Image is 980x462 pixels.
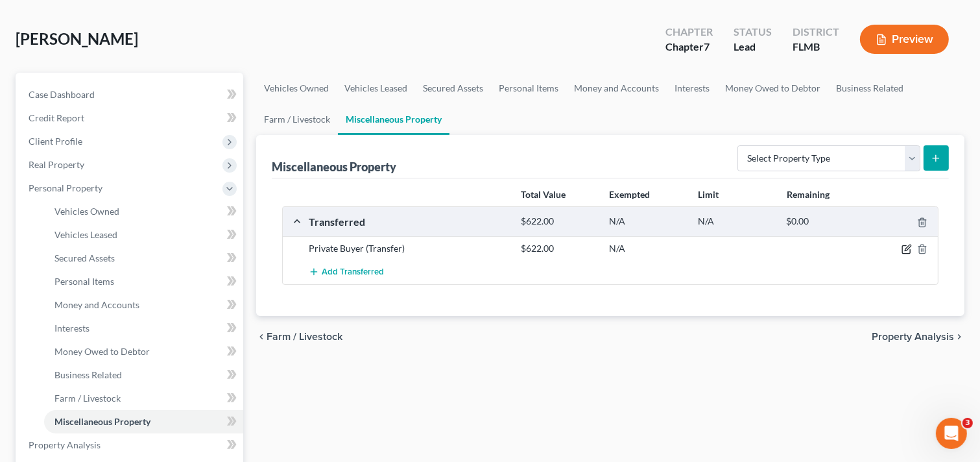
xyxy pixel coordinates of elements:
[793,25,839,40] div: District
[872,332,964,342] button: Property Analysis chevron_right
[44,293,243,317] a: Money and Accounts
[54,229,117,240] span: Vehicles Leased
[338,104,449,135] a: Miscellaneous Property
[44,410,243,433] a: Miscellaneous Property
[29,182,102,193] span: Personal Property
[603,215,691,228] div: N/A
[54,369,122,380] span: Business Related
[514,242,603,255] div: $622.00
[936,418,967,449] iframe: Intercom live chat
[734,40,772,55] div: Lead
[667,73,717,104] a: Interests
[54,252,115,263] span: Secured Assets
[44,387,243,410] a: Farm / Livestock
[302,242,514,255] div: Private Buyer (Transfer)
[872,332,954,342] span: Property Analysis
[514,215,603,228] div: $622.00
[665,25,713,40] div: Chapter
[29,89,95,100] span: Case Dashboard
[491,73,566,104] a: Personal Items
[566,73,667,104] a: Money and Accounts
[962,418,973,428] span: 3
[44,200,243,223] a: Vehicles Owned
[54,276,114,287] span: Personal Items
[734,25,772,40] div: Status
[272,159,396,175] div: Miscellaneous Property
[954,332,964,342] i: chevron_right
[256,332,342,342] button: chevron_left Farm / Livestock
[44,317,243,340] a: Interests
[521,189,566,200] strong: Total Value
[44,340,243,363] a: Money Owed to Debtor
[44,223,243,247] a: Vehicles Leased
[828,73,911,104] a: Business Related
[787,189,830,200] strong: Remaining
[18,83,243,106] a: Case Dashboard
[793,40,839,55] div: FLMB
[54,322,90,334] span: Interests
[302,215,514,228] div: Transferred
[780,215,868,228] div: $0.00
[29,136,82,147] span: Client Profile
[44,270,243,293] a: Personal Items
[29,159,84,170] span: Real Property
[54,393,121,404] span: Farm / Livestock
[54,206,119,217] span: Vehicles Owned
[860,25,949,54] button: Preview
[256,332,267,342] i: chevron_left
[717,73,828,104] a: Money Owed to Debtor
[603,242,691,255] div: N/A
[698,189,719,200] strong: Limit
[256,73,337,104] a: Vehicles Owned
[691,215,780,228] div: N/A
[415,73,491,104] a: Secured Assets
[44,247,243,270] a: Secured Assets
[54,416,150,427] span: Miscellaneous Property
[256,104,338,135] a: Farm / Livestock
[309,260,384,284] button: Add Transferred
[665,40,713,55] div: Chapter
[54,346,150,357] span: Money Owed to Debtor
[704,40,710,53] span: 7
[29,439,101,450] span: Property Analysis
[44,363,243,387] a: Business Related
[610,189,651,200] strong: Exempted
[16,29,138,48] span: [PERSON_NAME]
[267,332,342,342] span: Farm / Livestock
[322,267,384,278] span: Add Transferred
[29,112,84,123] span: Credit Report
[18,433,243,457] a: Property Analysis
[18,106,243,130] a: Credit Report
[54,299,139,310] span: Money and Accounts
[337,73,415,104] a: Vehicles Leased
